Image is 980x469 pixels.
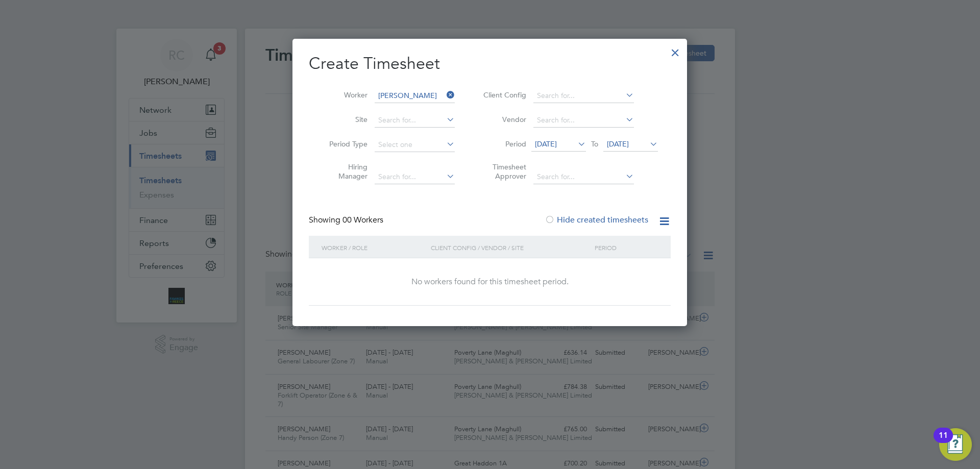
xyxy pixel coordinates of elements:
[480,162,526,181] label: Timesheet Approver
[588,137,601,151] span: To
[319,236,428,259] div: Worker / Role
[375,138,455,152] input: Select one
[535,139,557,149] span: [DATE]
[322,162,367,181] label: Hiring Manager
[319,277,660,287] div: No workers found for this timesheet period.
[480,139,526,149] label: Period
[533,170,634,184] input: Search for...
[322,90,367,100] label: Worker
[480,90,526,100] label: Client Config
[375,89,455,103] input: Search for...
[545,215,648,225] label: Hide created timesheets
[480,115,526,124] label: Vendor
[322,115,367,124] label: Site
[375,113,455,128] input: Search for...
[533,113,634,128] input: Search for...
[939,435,948,449] div: 11
[607,139,629,149] span: [DATE]
[342,215,383,225] span: 00 Workers
[322,139,367,149] label: Period Type
[309,215,385,226] div: Showing
[533,89,634,103] input: Search for...
[375,170,455,184] input: Search for...
[309,53,671,75] h2: Create Timesheet
[428,236,592,259] div: Client Config / Vendor / Site
[592,236,660,259] div: Period
[939,428,972,461] button: Open Resource Center, 11 new notifications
